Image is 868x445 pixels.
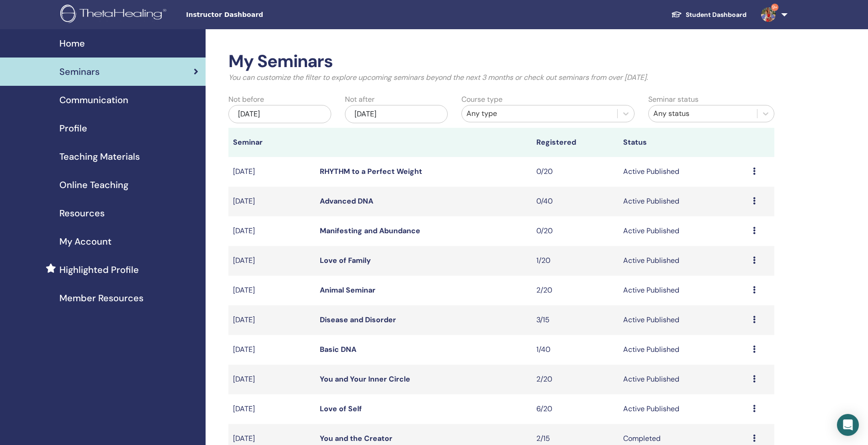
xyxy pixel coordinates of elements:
td: 2/20 [532,365,619,394]
td: [DATE] [228,365,315,394]
label: Seminar status [648,94,699,105]
td: Active Published [619,335,749,365]
span: Home [59,37,85,50]
h2: My Seminars [228,51,774,72]
td: 3/15 [532,305,619,335]
span: Resources [59,206,105,220]
td: [DATE] [228,394,315,424]
td: Active Published [619,305,749,335]
p: You can customize the filter to explore upcoming seminars beyond the next 3 months or check out s... [228,72,774,83]
td: Active Published [619,157,749,187]
a: Animal Seminar [320,285,376,295]
span: 9+ [771,4,778,11]
td: 0/40 [532,187,619,216]
td: 1/40 [532,335,619,365]
td: 6/20 [532,394,619,424]
a: You and Your Inner Circle [320,374,410,384]
td: [DATE] [228,187,315,216]
div: [DATE] [345,105,448,123]
td: 0/20 [532,216,619,246]
td: Active Published [619,246,749,276]
td: [DATE] [228,216,315,246]
td: [DATE] [228,246,315,276]
a: Love of Family [320,256,371,265]
th: Seminar [228,128,315,157]
td: [DATE] [228,157,315,187]
span: My Account [59,235,111,248]
a: You and the Creator [320,434,392,443]
span: Seminars [59,65,100,79]
td: Active Published [619,187,749,216]
a: RHYTHM to a Perfect Weight [320,167,422,176]
div: Any type [466,108,612,119]
span: Communication [59,93,128,107]
span: Highlighted Profile [59,263,139,277]
a: Disease and Disorder [320,315,396,325]
td: 1/20 [532,246,619,276]
td: [DATE] [228,276,315,305]
td: [DATE] [228,305,315,335]
label: Not before [228,94,264,105]
a: Basic DNA [320,345,356,354]
td: Active Published [619,394,749,424]
a: Manifesting and Abundance [320,226,420,236]
label: Not after [345,94,375,105]
td: [DATE] [228,335,315,365]
td: 2/20 [532,276,619,305]
img: default.jpg [761,7,776,22]
span: Profile [59,121,87,135]
span: Instructor Dashboard [186,10,323,20]
td: Active Published [619,216,749,246]
div: Open Intercom Messenger [837,414,859,436]
a: Student Dashboard [664,6,754,23]
th: Status [619,128,749,157]
span: Member Resources [59,291,143,305]
td: 0/20 [532,157,619,187]
div: [DATE] [228,105,331,123]
a: Love of Self [320,404,362,414]
img: graduation-cap-white.svg [671,10,682,18]
div: Any status [653,108,752,119]
td: Active Published [619,276,749,305]
a: Advanced DNA [320,196,373,206]
label: Course type [461,94,503,105]
img: logo.png [60,5,169,25]
th: Registered [532,128,619,157]
span: Teaching Materials [59,150,140,163]
td: Active Published [619,365,749,394]
span: Online Teaching [59,178,128,192]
